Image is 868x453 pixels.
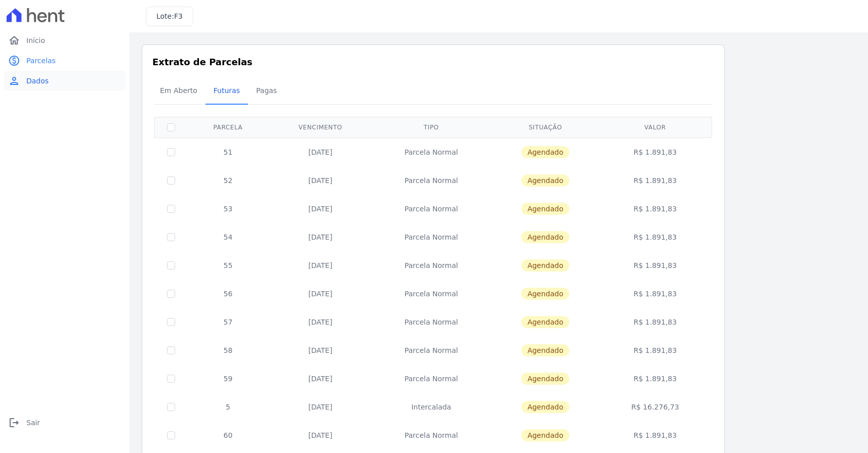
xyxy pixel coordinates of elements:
span: Em Aberto [154,80,203,101]
td: R$ 1.891,83 [600,280,710,308]
td: R$ 1.891,83 [600,195,710,223]
td: R$ 1.891,83 [600,166,710,195]
span: Agendado [521,203,569,215]
td: [DATE] [269,195,372,223]
td: R$ 1.891,83 [600,138,710,166]
td: Parcela Normal [372,421,490,449]
td: Parcela Normal [372,138,490,166]
span: Agendado [521,373,569,385]
td: [DATE] [269,280,372,308]
span: Dados [26,76,49,86]
th: Parcela [187,117,269,138]
td: R$ 16.276,73 [600,393,710,421]
td: Parcela Normal [372,336,490,365]
td: Parcela Normal [372,280,490,308]
td: [DATE] [269,223,372,251]
span: Agendado [521,344,569,356]
td: [DATE] [269,336,372,365]
td: [DATE] [269,138,372,166]
i: logout [8,417,20,429]
span: Pagas [250,80,283,101]
i: home [8,34,20,47]
span: Agendado [521,316,569,328]
td: 58 [187,336,269,365]
td: 55 [187,251,269,280]
td: R$ 1.891,83 [600,251,710,280]
td: 5 [187,393,269,421]
th: Tipo [372,117,490,138]
span: Agendado [521,401,569,413]
a: Futuras [205,78,248,105]
span: Agendado [521,231,569,243]
a: paidParcelas [4,51,126,71]
td: 53 [187,195,269,223]
td: [DATE] [269,365,372,393]
span: Futuras [208,80,246,101]
td: Parcela Normal [372,365,490,393]
span: Sair [26,418,40,428]
span: Parcelas [26,56,56,66]
h3: Lote: [156,11,183,22]
a: personDados [4,71,126,91]
span: Agendado [521,146,569,158]
td: [DATE] [269,393,372,421]
a: logoutSair [4,413,126,433]
span: Agendado [521,174,569,187]
h3: Extrato de Parcelas [152,55,714,69]
td: R$ 1.891,83 [600,223,710,251]
td: Parcela Normal [372,251,490,280]
td: [DATE] [269,421,372,449]
span: Agendado [521,259,569,271]
td: Intercalada [372,393,490,421]
th: Valor [600,117,710,138]
td: R$ 1.891,83 [600,365,710,393]
i: person [8,75,20,87]
td: 52 [187,166,269,195]
span: Agendado [521,288,569,300]
td: 57 [187,308,269,336]
td: 59 [187,365,269,393]
td: 56 [187,280,269,308]
td: [DATE] [269,166,372,195]
td: Parcela Normal [372,195,490,223]
i: paid [8,55,20,67]
td: 60 [187,421,269,449]
td: 51 [187,138,269,166]
span: F3 [174,12,183,20]
td: Parcela Normal [372,223,490,251]
td: Parcela Normal [372,166,490,195]
td: [DATE] [269,308,372,336]
td: R$ 1.891,83 [600,336,710,365]
a: homeInício [4,30,126,51]
td: [DATE] [269,251,372,280]
td: Parcela Normal [372,308,490,336]
a: Em Aberto [152,78,205,105]
th: Vencimento [269,117,372,138]
td: 54 [187,223,269,251]
span: Início [26,35,45,46]
a: Pagas [248,78,285,105]
th: Situação [490,117,600,138]
span: Agendado [521,429,569,441]
td: R$ 1.891,83 [600,308,710,336]
td: R$ 1.891,83 [600,421,710,449]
